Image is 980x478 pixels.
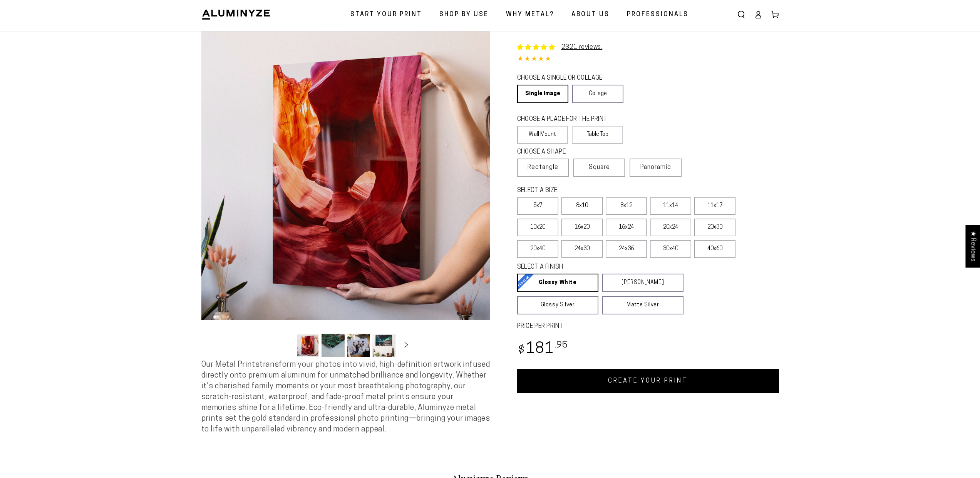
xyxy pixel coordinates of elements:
legend: SELECT A SIZE [517,186,671,195]
label: 40x60 [694,240,735,258]
a: CREATE YOUR PRINT [517,369,779,393]
span: Panoramic [640,164,671,170]
a: Shop By Use [434,5,494,25]
label: 11x14 [650,197,691,215]
sup: .95 [554,341,568,350]
label: 30x40 [650,240,691,258]
a: Collage [572,85,623,103]
media-gallery: Gallery Viewer [201,31,490,359]
legend: CHOOSE A PLACE FOR THE PRINT [517,115,616,124]
a: 2321 reviews. [561,44,603,50]
a: Why Metal? [500,5,560,25]
span: $ [518,345,525,356]
label: 16x20 [561,219,603,236]
label: 20x40 [517,240,558,258]
a: Matte Silver [602,296,683,314]
button: Load image 1 in gallery view [296,334,319,357]
div: 4.85 out of 5.0 stars [517,54,779,65]
legend: CHOOSE A SHAPE [517,148,617,157]
button: Load image 4 in gallery view [372,334,395,357]
span: Professionals [627,9,689,20]
span: Rectangle [528,163,558,172]
button: Load image 2 in gallery view [322,334,345,357]
a: Glossy White [517,274,598,292]
label: Table Top [572,126,623,144]
label: 11x17 [694,197,735,215]
a: Single Image [517,85,568,103]
label: 20x30 [694,219,735,236]
a: [PERSON_NAME] [602,274,683,292]
legend: CHOOSE A SINGLE OR COLLAGE [517,74,616,83]
a: Professionals [621,5,694,25]
a: Glossy Silver [517,296,598,314]
label: 10x20 [517,219,558,236]
label: 16x24 [606,219,647,236]
label: 8x12 [606,197,647,215]
div: Click to open Judge.me floating reviews tab [965,225,980,267]
span: Shop By Use [439,9,489,20]
button: Load image 3 in gallery view [347,334,370,357]
button: Slide left [277,337,294,354]
label: PRICE PER PRINT [517,322,779,331]
label: 8x10 [561,197,603,215]
span: About Us [571,9,610,20]
summary: Search our site [733,6,750,23]
bdi: 181 [517,342,568,357]
a: About Us [566,5,615,25]
label: 24x36 [606,240,647,258]
button: Slide right [398,337,415,354]
label: Wall Mount [517,126,568,144]
legend: SELECT A FINISH [517,263,665,272]
img: Aluminyze [201,9,271,20]
a: Start Your Print [345,5,428,25]
span: Why Metal? [506,9,554,20]
span: Our Metal Prints transform your photos into vivid, high-definition artwork infused directly onto ... [201,361,490,433]
label: 5x7 [517,197,558,215]
label: 24x30 [561,240,603,258]
span: Start Your Print [350,9,422,20]
span: Square [589,163,610,172]
label: 20x24 [650,219,691,236]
